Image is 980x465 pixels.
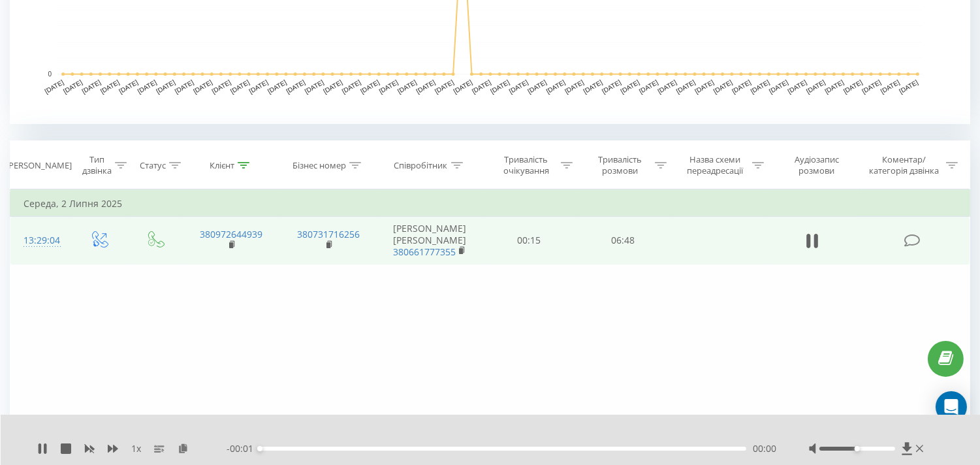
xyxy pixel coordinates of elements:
[24,228,57,253] div: 13:29:04
[779,154,854,176] div: Аудіозапис розмови
[155,78,176,95] text: [DATE]
[601,78,622,95] text: [DATE]
[675,78,697,95] text: [DATE]
[753,442,776,455] span: 00:00
[855,446,860,451] div: Accessibility label
[415,78,437,95] text: [DATE]
[297,228,360,240] a: 380731716256
[452,78,474,95] text: [DATE]
[396,78,418,95] text: [DATE]
[99,78,121,95] text: [DATE]
[471,78,492,95] text: [DATE]
[866,154,943,176] div: Коментар/категорія дзвінка
[192,78,213,95] text: [DATE]
[6,160,72,171] div: [PERSON_NAME]
[620,78,641,95] text: [DATE]
[526,78,548,95] text: [DATE]
[136,78,158,95] text: [DATE]
[378,78,400,95] text: [DATE]
[582,78,604,95] text: [DATE]
[229,78,251,95] text: [DATE]
[359,78,381,95] text: [DATE]
[936,391,967,423] div: Open Intercom Messenger
[257,446,262,451] div: Accessibility label
[576,217,670,265] td: 06:48
[750,78,771,95] text: [DATE]
[482,217,577,265] td: 00:15
[861,78,882,95] text: [DATE]
[140,160,166,171] div: Статус
[304,78,325,95] text: [DATE]
[898,78,919,95] text: [DATE]
[118,78,139,95] text: [DATE]
[824,78,846,95] text: [DATE]
[266,78,288,95] text: [DATE]
[62,78,84,95] text: [DATE]
[227,442,260,455] span: - 00:01
[682,154,749,176] div: Назва схеми переадресації
[805,78,827,95] text: [DATE]
[842,78,864,95] text: [DATE]
[545,78,567,95] text: [DATE]
[174,78,195,95] text: [DATE]
[80,78,102,95] text: [DATE]
[693,78,715,95] text: [DATE]
[393,246,456,258] a: 380661777355
[494,154,558,176] div: Тривалість очікування
[210,160,234,171] div: Клієнт
[489,78,511,95] text: [DATE]
[211,78,232,95] text: [DATE]
[285,78,306,95] text: [DATE]
[322,78,343,95] text: [DATE]
[508,78,530,95] text: [DATE]
[434,78,455,95] text: [DATE]
[638,78,659,95] text: [DATE]
[563,78,585,95] text: [DATE]
[248,78,270,95] text: [DATE]
[82,154,112,176] div: Тип дзвінка
[394,160,448,171] div: Співробітник
[292,160,346,171] div: Бізнес номер
[341,78,362,95] text: [DATE]
[787,78,808,95] text: [DATE]
[200,228,262,240] a: 380972644939
[879,78,901,95] text: [DATE]
[10,191,970,217] td: Середа, 2 Липня 2025
[131,442,141,455] span: 1 x
[377,217,482,265] td: [PERSON_NAME] [PERSON_NAME]
[731,78,752,95] text: [DATE]
[588,154,652,176] div: Тривалість розмови
[768,78,789,95] text: [DATE]
[656,78,678,95] text: [DATE]
[712,78,734,95] text: [DATE]
[48,71,52,78] text: 0
[44,78,65,95] text: [DATE]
